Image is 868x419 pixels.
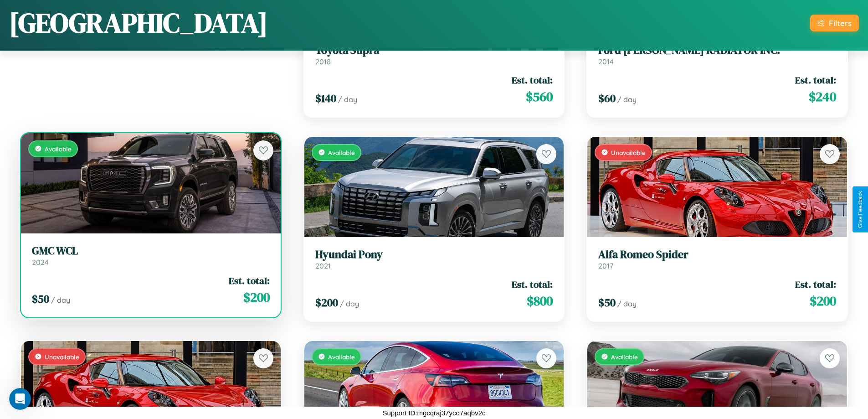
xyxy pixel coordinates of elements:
span: Est. total: [795,73,836,87]
span: $ 560 [526,88,553,106]
span: $ 50 [32,291,49,306]
span: Est. total: [512,73,553,87]
span: Available [328,149,355,156]
span: Unavailable [611,149,646,156]
button: Filters [810,15,859,31]
a: Alfa Romeo Spider2017 [598,248,836,270]
h3: GMC WCL [32,244,270,258]
span: Est. total: [512,278,553,291]
div: Filters [829,18,852,28]
h3: Toyota Supra [315,44,553,57]
span: $ 60 [598,91,616,106]
span: 2018 [315,57,331,66]
span: Est. total: [229,274,270,287]
h3: Alfa Romeo Spider [598,248,836,261]
span: $ 200 [810,292,836,310]
span: Unavailable [45,353,79,361]
span: $ 200 [315,295,338,310]
a: Hyundai Pony2021 [315,248,553,270]
span: $ 50 [598,295,616,310]
span: 2017 [598,261,613,270]
span: 2021 [315,261,331,270]
span: / day [340,299,359,308]
a: Toyota Supra2018 [315,44,553,66]
h3: Ford [PERSON_NAME] RADIATOR INC. [598,44,836,57]
h1: [GEOGRAPHIC_DATA] [9,4,268,41]
span: $ 800 [527,292,553,310]
span: 2024 [32,258,49,267]
h3: Hyundai Pony [315,248,553,261]
span: / day [51,295,70,305]
span: 2014 [598,57,614,66]
iframe: Intercom live chat [9,388,31,410]
span: $ 240 [809,88,836,106]
p: Support ID: mgcqraj37yco7aqbv2c [383,407,486,419]
div: Give Feedback [857,191,863,228]
span: / day [617,95,637,104]
span: Est. total: [795,278,836,291]
span: / day [338,95,357,104]
span: Available [328,353,355,361]
a: GMC WCL2024 [32,244,270,267]
span: Available [45,145,72,153]
span: $ 200 [243,288,270,306]
span: $ 140 [315,91,336,106]
span: / day [617,299,637,308]
a: Ford [PERSON_NAME] RADIATOR INC.2014 [598,44,836,66]
span: Available [611,353,638,361]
